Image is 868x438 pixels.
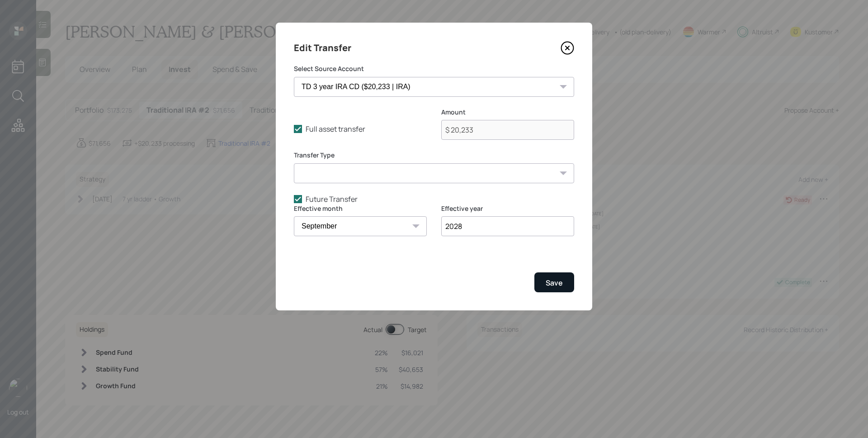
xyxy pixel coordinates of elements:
label: Transfer Type [294,151,574,160]
label: Effective year [441,204,574,213]
label: Future Transfer [294,194,574,204]
label: Effective month [294,204,427,213]
label: Select Source Account [294,64,574,73]
label: Amount [441,108,574,117]
h4: Edit Transfer [294,41,351,55]
div: Save [546,278,563,288]
label: Full asset transfer [294,124,427,134]
button: Save [534,272,574,292]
